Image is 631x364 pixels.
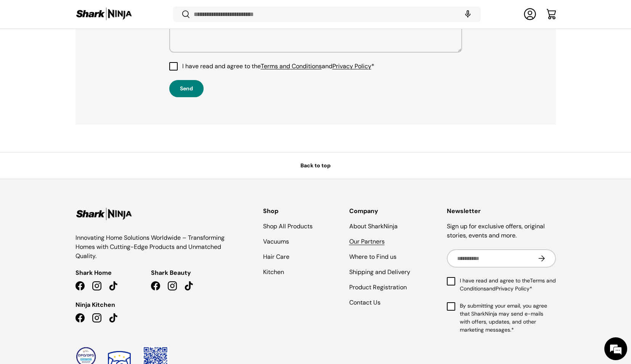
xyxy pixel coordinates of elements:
[349,237,385,245] a: Our Partners
[75,268,112,277] span: Shark Home
[75,7,133,22] img: Shark Ninja Philippines
[44,96,105,173] span: We're online!
[460,302,556,334] span: By submitting your email, you agree that SharkNinja may send e-mails with offers, updates, and ot...
[447,222,556,240] p: Sign up for exclusive offers, original stories, events and more.
[4,208,145,235] textarea: Type your message and hit 'Enter'
[182,62,374,71] span: I have read and agree to the and *
[447,207,556,216] h2: Newsletter
[40,43,128,53] div: Chat with us now
[349,222,398,230] a: About SharkNinja
[349,253,397,261] a: Where to Find us
[263,237,289,245] a: Vacuums
[169,80,204,97] button: Send
[263,268,284,276] a: Kitchen
[151,268,191,277] span: Shark Beauty
[261,62,322,70] a: Terms and Conditions
[496,285,530,292] a: Privacy Policy
[75,233,226,261] p: Innovating Home Solutions Worldwide – Transforming Homes with Cutting-Edge Products and Unmatched...
[263,253,289,261] a: Hair Care
[125,4,143,22] div: Minimize live chat window
[349,268,410,276] a: Shipping and Delivery
[332,62,371,70] a: Privacy Policy
[349,298,381,306] a: Contact Us
[456,6,480,23] speech-search-button: Search by voice
[75,300,115,309] span: Ninja Kitchen
[263,222,313,230] a: Shop All Products
[349,283,407,291] a: Product Registration
[460,277,556,293] span: I have read and agree to the and *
